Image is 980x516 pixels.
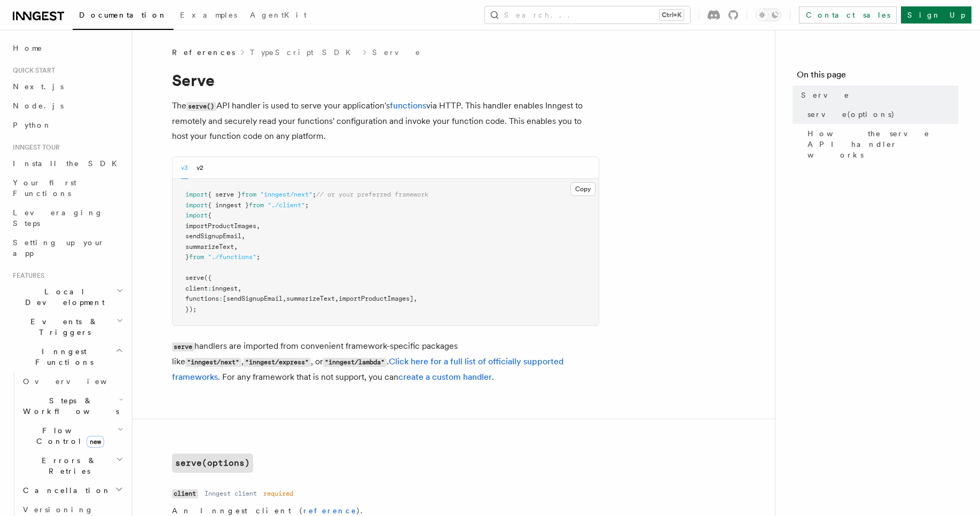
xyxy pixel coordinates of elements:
span: summarizeText [185,243,234,251]
button: Flow Controlnew [19,421,126,451]
span: import [185,212,208,219]
span: Errors & Retries [19,455,116,476]
span: Serve [801,90,850,100]
span: from [241,191,256,198]
span: Install the SDK [13,159,123,168]
a: Overview [19,372,126,391]
button: Steps & Workflows [19,391,126,421]
span: Events & Triggers [9,316,116,338]
span: Home [13,43,43,53]
span: from [189,253,204,261]
a: serve(options) [172,454,253,473]
span: : [208,285,211,292]
span: [sendSignupEmail [223,295,283,302]
span: ; [305,201,309,209]
span: , [241,232,245,240]
span: Versioning [23,505,93,514]
p: handlers are imported from convenient framework-specific packages like , , or . . For any framewo... [172,339,599,385]
button: Copy [570,182,595,196]
span: Leveraging Steps [13,208,103,228]
a: create a custom handler [398,372,492,382]
a: serve(options) [803,105,959,124]
span: , [234,243,238,251]
span: import [185,191,208,198]
code: "inngest/next" [185,358,241,367]
button: Events & Triggers [9,312,126,342]
dd: required [263,489,293,498]
span: // or your preferred framework [316,191,428,198]
code: serve [172,342,194,351]
span: } [185,253,189,261]
a: Examples [174,3,244,29]
a: Serve [372,47,421,58]
a: Contact sales [799,6,897,24]
span: ; [312,191,316,198]
span: functions [185,295,219,302]
span: import [185,201,208,209]
span: Features [9,271,44,280]
span: Flow Control [19,425,117,447]
a: Next.js [9,77,126,96]
span: Inngest Functions [9,346,115,368]
p: The API handler is used to serve your application's via HTTP. This handler enables Inngest to rem... [172,98,599,144]
span: Setting up your app [13,238,105,257]
span: importProductImages] [339,295,413,302]
a: Serve [797,85,959,105]
span: }); [185,306,197,313]
span: from [249,201,264,209]
span: Python [13,121,52,129]
span: How the serve API handler works [807,128,959,160]
span: , [238,285,241,292]
span: Local Development [9,286,116,308]
span: Next.js [13,82,64,91]
span: , [283,295,286,302]
span: { [208,212,211,219]
a: Leveraging Steps [9,203,126,233]
span: "./functions" [208,253,256,261]
span: { serve } [208,191,241,198]
h4: On this page [797,68,959,85]
a: Node.js [9,96,126,115]
button: Search...Ctrl+K [485,6,690,24]
span: serve(options) [807,109,895,120]
span: inngest [211,285,238,292]
button: Errors & Retries [19,451,126,481]
a: Python [9,115,126,135]
span: , [256,222,260,230]
span: Inngest tour [9,143,60,152]
span: new [87,436,104,448]
code: "inngest/express" [244,358,311,367]
span: ; [256,253,260,261]
span: ({ [204,274,211,282]
span: , [335,295,339,302]
span: : [219,295,223,302]
span: AgentKit [250,11,307,19]
a: Documentation [73,3,174,30]
code: client [172,489,198,498]
span: Node.js [13,101,64,110]
span: , [413,295,417,302]
a: How the serve API handler works [803,124,959,165]
button: v2 [197,157,203,179]
span: Steps & Workflows [19,395,119,417]
button: Toggle dark mode [756,9,781,21]
span: serve [185,274,204,282]
button: Cancellation [19,481,126,500]
a: AgentKit [244,3,313,29]
a: reference [303,506,357,515]
a: Install the SDK [9,154,126,173]
button: Local Development [9,282,126,312]
h1: Serve [172,71,599,90]
span: sendSignupEmail [185,232,241,240]
span: References [172,47,235,58]
dd: Inngest client [205,489,257,498]
span: { inngest } [208,201,249,209]
span: importProductImages [185,222,256,230]
span: Overview [23,377,133,386]
span: client [185,285,208,292]
code: serve() [186,102,216,111]
span: Your first Functions [13,178,76,198]
span: Cancellation [19,485,111,496]
span: "./client" [268,201,305,209]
